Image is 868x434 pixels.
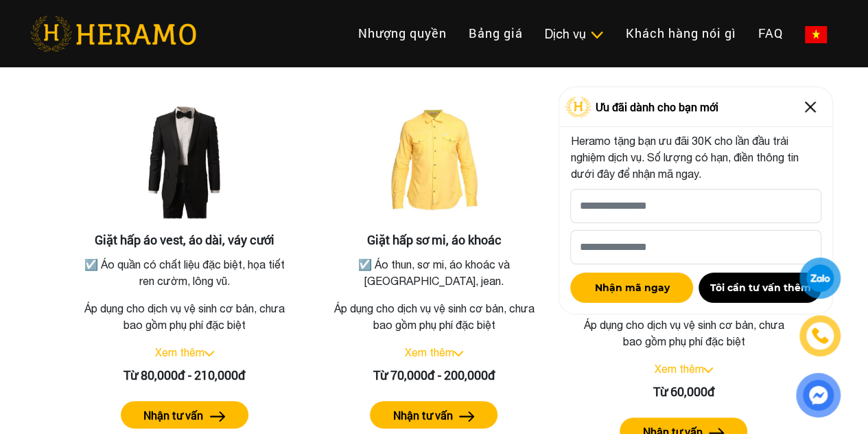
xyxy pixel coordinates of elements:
a: Nhượng quyền [347,19,458,48]
img: Logo [565,97,591,117]
div: Từ 60,000đ [574,382,793,401]
img: Giặt hấp áo vest, áo dài, váy cưới [116,95,253,233]
a: Bảng giá [458,19,534,48]
p: Heramo tặng bạn ưu đãi 30K cho lần đầu trải nghiệm dịch vụ. Số lượng có hạn, điền thông tin dưới ... [570,133,821,182]
img: vn-flag.png [805,26,827,43]
img: arrow_down.svg [703,367,713,373]
img: Close [799,96,821,118]
a: phone-icon [801,317,838,354]
h3: Giặt hấp áo vest, áo dài, váy cưới [75,233,294,248]
a: Nhận tư vấn arrow [325,401,543,429]
img: arrow_down.svg [454,351,463,356]
p: Áp dụng cho dịch vụ vệ sinh cơ bản, chưa bao gồm phụ phí đặc biệt [75,300,294,333]
img: subToggleIcon [589,28,604,42]
img: arrow_down.svg [204,351,214,356]
p: ☑️ Áo quần có chất liệu đặc biệt, họa tiết ren cườm, lông vũ. [78,256,291,289]
a: Xem thêm [654,363,703,375]
a: Khách hàng nói gì [615,19,747,48]
img: heramo-logo.png [30,16,196,52]
a: Xem thêm [404,346,454,358]
p: Áp dụng cho dịch vụ vệ sinh cơ bản, chưa bao gồm phụ phí đặc biệt [574,317,793,350]
div: Từ 70,000đ - 200,000đ [325,366,543,385]
label: Nhận tư vấn [143,407,203,424]
div: Dịch vụ [545,25,604,43]
img: Giặt hấp sơ mi, áo khoác [365,95,502,233]
button: Nhận tư vấn [121,401,248,429]
p: Áp dụng cho dịch vụ vệ sinh cơ bản, chưa bao gồm phụ phí đặc biệt [325,300,543,333]
label: Nhận tư vấn [392,407,452,424]
span: Ưu đãi dành cho bạn mới [595,99,718,115]
a: FAQ [747,19,794,48]
div: Từ 80,000đ - 210,000đ [75,366,294,385]
button: Tôi cần tư vấn thêm [699,273,821,303]
img: phone-icon [812,328,828,343]
button: Nhận mã ngay [570,273,693,303]
p: ☑️ Áo thun, sơ mi, áo khoác và [GEOGRAPHIC_DATA], jean. [328,256,541,289]
img: arrow [210,411,226,422]
img: arrow [459,411,475,422]
button: Nhận tư vấn [370,401,497,429]
h3: Giặt hấp sơ mi, áo khoác [325,233,543,248]
a: Xem thêm [155,346,204,358]
a: Nhận tư vấn arrow [75,401,294,429]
